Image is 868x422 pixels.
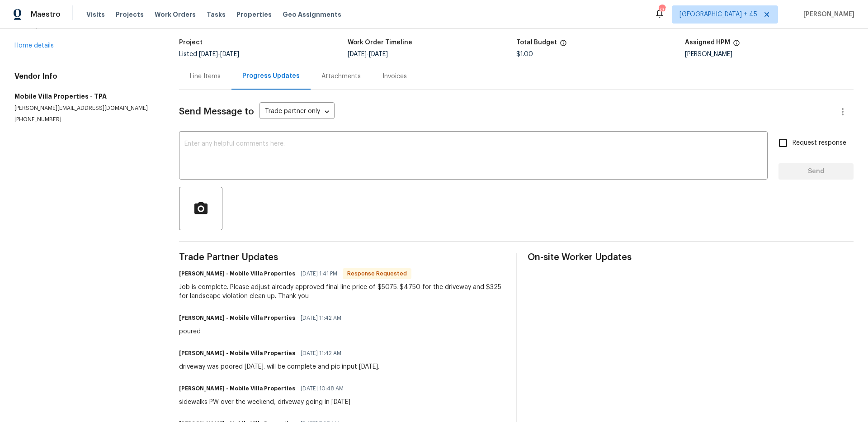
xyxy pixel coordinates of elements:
span: Work Orders [155,10,196,19]
h5: Assigned HPM [685,39,730,46]
div: driveway was poored [DATE]. will be complete and pic input [DATE]. [179,362,379,371]
span: Request response [793,138,846,148]
p: [PERSON_NAME][EMAIL_ADDRESS][DOMAIN_NAME] [14,104,157,112]
span: - [348,51,388,57]
span: - [199,51,239,57]
span: Geo Assignments [283,10,341,19]
span: Properties [236,10,272,19]
div: [PERSON_NAME] [685,51,854,57]
h5: Mobile Villa Properties - TPA [14,92,157,101]
span: $1.00 [516,51,533,57]
a: Home details [14,43,54,49]
span: The hpm assigned to this work order. [733,39,740,51]
span: [DATE] [348,51,367,57]
div: Job is complete. Please adjust already approved final line price of $5075. $4750 for the driveway... [179,283,505,301]
span: Maestro [31,10,61,19]
h6: [PERSON_NAME] - Mobile Villa Properties [179,384,295,393]
span: [DATE] [199,51,218,57]
span: Projects [116,10,144,19]
span: On-site Worker Updates [528,253,854,262]
span: [PERSON_NAME] [800,10,854,19]
span: Send Message to [179,107,254,116]
span: Tasks [207,11,226,18]
span: [DATE] 11:42 AM [301,349,341,358]
span: Listed [179,51,239,57]
h5: Project [179,39,203,46]
span: Trade Partner Updates [179,253,505,262]
p: [PHONE_NUMBER] [14,116,157,123]
span: [DATE] [220,51,239,57]
span: [DATE] [369,51,388,57]
div: sidewalks PW over the weekend, driveway going in [DATE] [179,398,350,407]
div: Line Items [190,72,221,81]
h6: [PERSON_NAME] - Mobile Villa Properties [179,349,295,358]
span: [DATE] 1:41 PM [301,269,337,278]
div: 738 [659,5,665,14]
div: Attachments [321,72,361,81]
span: Visits [86,10,105,19]
h6: [PERSON_NAME] - Mobile Villa Properties [179,313,295,322]
div: Trade partner only [259,104,335,119]
h5: Work Order Timeline [348,39,412,46]
span: Response Requested [344,269,410,278]
h5: Total Budget [516,39,557,46]
span: [DATE] 10:48 AM [301,384,344,393]
h6: [PERSON_NAME] - Mobile Villa Properties [179,269,295,278]
span: [GEOGRAPHIC_DATA] + 45 [679,10,757,19]
span: The total cost of line items that have been proposed by Opendoor. This sum includes line items th... [560,39,567,51]
span: [DATE] 11:42 AM [301,313,341,322]
div: Progress Updates [242,71,300,81]
div: Invoices [382,72,407,81]
div: poured [179,327,347,336]
h4: Vendor Info [14,72,157,81]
